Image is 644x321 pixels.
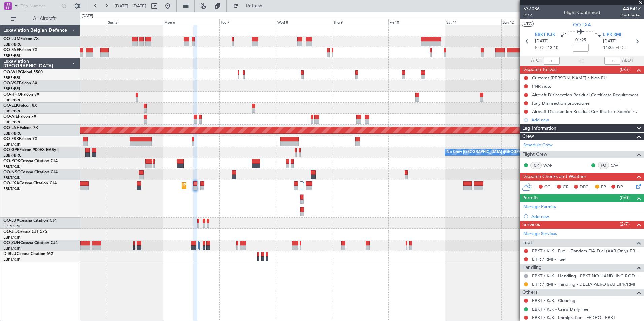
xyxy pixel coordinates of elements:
[240,4,268,8] span: Refresh
[3,224,22,229] a: LFSN/ENC
[543,162,558,168] a: WAR
[523,142,553,149] a: Schedule Crew
[3,241,58,245] a: OO-ZUNCessna Citation CJ4
[523,230,557,237] a: Manage Services
[230,1,270,11] button: Refresh
[532,248,641,254] a: EBKT / KJK - Fuel - Flanders FIA Fuel (AAB Only) EBKT / KJK
[620,221,630,228] span: (2/7)
[573,21,591,28] span: OO-LXA
[3,93,21,97] span: OO-HHO
[21,1,59,11] input: Trip Number
[3,230,18,234] span: OO-JID
[544,57,560,65] input: --:--
[3,257,20,262] a: EBKT/KJK
[3,109,22,114] a: EBBR/BRU
[3,48,37,52] a: OO-FAEFalcon 7X
[535,38,549,45] span: [DATE]
[522,21,534,27] button: UTC
[3,98,22,103] a: EBBR/BRU
[532,298,575,304] a: EBKT / KJK - Cleaning
[3,75,22,80] a: EBBR/BRU
[532,92,638,98] div: Aircraft Disinsection Residual Certificate Requirement
[3,104,37,108] a: OO-ELKFalcon 8X
[532,256,566,262] a: LIPR / RMI - Fuel
[3,115,36,119] a: OO-AIEFalcon 7X
[3,53,22,58] a: EBBR/BRU
[522,264,542,272] span: Handling
[615,45,626,51] span: ELDT
[535,45,546,51] span: ETOT
[115,3,146,9] span: [DATE] - [DATE]
[532,315,615,320] a: EBKT / KJK - Immigration - FEDPOL EBKT
[3,137,19,141] span: OO-FSX
[603,32,621,38] span: LIPR RMI
[522,239,532,247] span: Fuel
[603,38,617,45] span: [DATE]
[3,252,17,256] span: D-IBLU
[3,175,20,180] a: EBKT/KJK
[3,37,20,41] span: OO-LUM
[522,194,538,202] span: Permits
[522,221,540,229] span: Services
[3,126,20,130] span: OO-LAH
[620,12,641,18] span: Pos Charter
[3,104,19,108] span: OO-ELK
[3,70,20,74] span: OO-WLP
[3,81,37,85] a: OO-VSFFalcon 8X
[532,281,635,287] a: LIPR / RMI - Handling - DELTA AEROTAXI LIPR/RMI
[522,151,547,158] span: Flight Crew
[523,204,556,210] a: Manage Permits
[522,133,534,140] span: Crew
[580,184,590,191] span: DFC,
[3,246,20,251] a: EBKT/KJK
[82,13,93,19] div: [DATE]
[3,48,19,52] span: OO-FAE
[523,5,540,12] span: 537036
[107,19,163,25] div: Sun 5
[3,181,57,185] a: OO-LXACessna Citation CJ4
[620,66,630,73] span: (0/5)
[603,45,614,51] span: 14:35
[3,235,20,240] a: EBKT/KJK
[445,19,501,25] div: Sat 11
[617,184,623,191] span: DP
[523,12,540,18] span: P1/2
[7,13,73,24] button: All Aircraft
[501,19,557,25] div: Sun 12
[3,159,58,163] a: OO-ROKCessna Citation CJ4
[611,162,626,168] a: CAV
[522,124,556,132] span: Leg Information
[620,194,630,201] span: (0/0)
[3,170,20,174] span: OO-NSG
[3,126,38,130] a: OO-LAHFalcon 7X
[3,170,58,174] a: OO-NSGCessna Citation CJ4
[3,230,47,234] a: OO-JIDCessna CJ1 525
[163,19,219,25] div: Mon 6
[3,115,18,119] span: OO-AIE
[388,19,445,25] div: Fri 10
[530,162,542,169] div: CP
[3,70,43,74] a: OO-WLPGlobal 5500
[3,86,22,92] a: EBBR/BRU
[531,57,542,64] span: ATOT
[3,37,39,41] a: OO-LUMFalcon 7X
[622,57,633,64] span: ALDT
[3,219,57,223] a: OO-LUXCessna Citation CJ4
[532,109,641,114] div: Aircraft Disinsection Residual Certificate + Special request
[332,19,388,25] div: Thu 9
[3,148,59,152] a: OO-GPEFalcon 900EX EASy II
[3,153,22,158] a: EBBR/BRU
[532,273,641,279] a: EBKT / KJK - Handling - EBKT NO HANDLING RQD FOR CJ
[522,173,586,181] span: Dispatch Checks and Weather
[276,19,332,25] div: Wed 8
[575,37,586,44] span: 01:25
[3,142,20,147] a: EBKT/KJK
[548,45,558,51] span: 13:10
[601,184,606,191] span: FP
[564,9,600,16] div: Flight Confirmed
[3,42,22,47] a: EBBR/BRU
[3,252,53,256] a: D-IBLUCessna Citation M2
[544,184,552,191] span: CC,
[3,120,22,125] a: EBBR/BRU
[18,16,71,21] span: All Aircraft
